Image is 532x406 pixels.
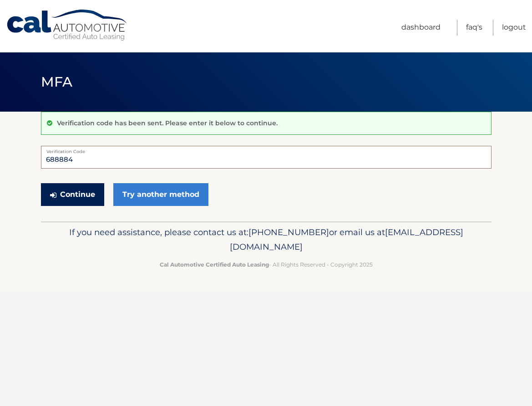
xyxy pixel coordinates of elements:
span: MFA [41,73,73,90]
a: Cal Automotive [6,9,129,41]
p: If you need assistance, please contact us at: or email us at [47,225,486,254]
input: Verification Code [41,146,491,169]
a: Logout [502,20,526,36]
strong: Cal Automotive Certified Auto Leasing [160,261,269,268]
label: Verification Code [41,146,491,153]
span: [PHONE_NUMBER] [248,227,329,237]
p: - All Rights Reserved - Copyright 2025 [47,260,486,269]
a: Dashboard [401,20,441,36]
a: Try another method [113,183,208,206]
a: FAQ's [466,20,482,36]
button: Continue [41,183,104,206]
span: [EMAIL_ADDRESS][DOMAIN_NAME] [230,227,463,252]
p: Verification code has been sent. Please enter it below to continue. [57,119,278,127]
